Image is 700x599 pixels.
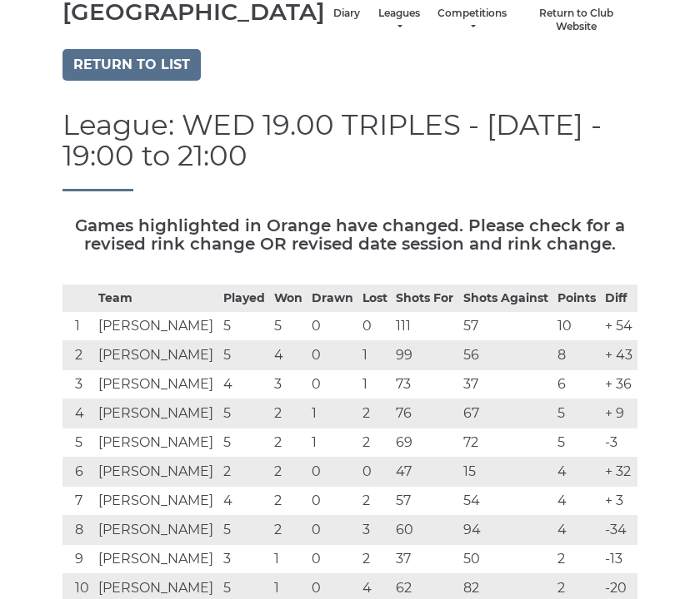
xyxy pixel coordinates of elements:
[358,399,392,428] td: 2
[459,486,554,515] td: 54
[553,486,601,515] td: 4
[62,110,637,191] h1: League: WED 19.00 TRIPLES - [DATE] - 19:00 to 21:00
[62,486,94,515] td: 7
[459,457,554,486] td: 15
[94,486,219,515] td: [PERSON_NAME]
[601,369,637,399] td: + 36
[553,311,601,340] td: 10
[94,457,219,486] td: [PERSON_NAME]
[62,311,94,340] td: 1
[333,7,360,21] a: Diary
[62,457,94,486] td: 6
[358,544,392,573] td: 2
[358,515,392,544] td: 3
[270,311,307,340] td: 5
[307,311,358,340] td: 0
[219,457,270,486] td: 2
[307,340,358,369] td: 0
[601,428,637,457] td: -3
[358,428,392,457] td: 2
[219,285,270,311] th: Played
[270,457,307,486] td: 2
[601,311,637,340] td: + 54
[392,428,458,457] td: 69
[553,428,601,457] td: 5
[459,311,554,340] td: 57
[392,340,458,369] td: 99
[437,7,507,34] a: Competitions
[601,486,637,515] td: + 3
[62,515,94,544] td: 8
[358,340,392,369] td: 1
[459,544,554,573] td: 50
[601,515,637,544] td: -34
[219,428,270,457] td: 5
[219,311,270,340] td: 5
[219,369,270,399] td: 4
[358,311,392,340] td: 0
[307,399,358,428] td: 1
[392,285,458,311] th: Shots For
[219,515,270,544] td: 5
[62,369,94,399] td: 3
[62,216,637,253] h5: Games highlighted in Orange have changed. Please check for a revised rink change OR revised date ...
[307,486,358,515] td: 0
[270,544,307,573] td: 1
[358,457,392,486] td: 0
[270,399,307,428] td: 2
[553,515,601,544] td: 4
[94,515,219,544] td: [PERSON_NAME]
[553,340,601,369] td: 8
[270,515,307,544] td: 2
[523,7,629,34] a: Return to Club Website
[358,369,392,399] td: 1
[459,340,554,369] td: 56
[270,369,307,399] td: 3
[94,311,219,340] td: [PERSON_NAME]
[601,544,637,573] td: -13
[94,544,219,573] td: [PERSON_NAME]
[307,457,358,486] td: 0
[307,369,358,399] td: 0
[62,544,94,573] td: 9
[601,399,637,428] td: + 9
[392,311,458,340] td: 111
[307,544,358,573] td: 0
[94,340,219,369] td: [PERSON_NAME]
[62,399,94,428] td: 4
[358,486,392,515] td: 2
[219,486,270,515] td: 4
[94,399,219,428] td: [PERSON_NAME]
[459,515,554,544] td: 94
[270,285,307,311] th: Won
[270,486,307,515] td: 2
[62,340,94,369] td: 2
[553,285,601,311] th: Points
[601,285,637,311] th: Diff
[62,428,94,457] td: 5
[459,369,554,399] td: 37
[94,369,219,399] td: [PERSON_NAME]
[392,544,458,573] td: 37
[377,7,421,34] a: Leagues
[270,340,307,369] td: 4
[553,399,601,428] td: 5
[219,544,270,573] td: 3
[392,369,458,399] td: 73
[270,428,307,457] td: 2
[459,399,554,428] td: 67
[94,285,219,311] th: Team
[553,457,601,486] td: 4
[219,399,270,428] td: 5
[94,428,219,457] td: [PERSON_NAME]
[601,340,637,369] td: + 43
[219,340,270,369] td: 5
[553,369,601,399] td: 6
[307,515,358,544] td: 0
[601,457,637,486] td: + 32
[459,428,554,457] td: 72
[307,428,358,457] td: 1
[307,285,358,311] th: Drawn
[459,285,554,311] th: Shots Against
[392,399,458,428] td: 76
